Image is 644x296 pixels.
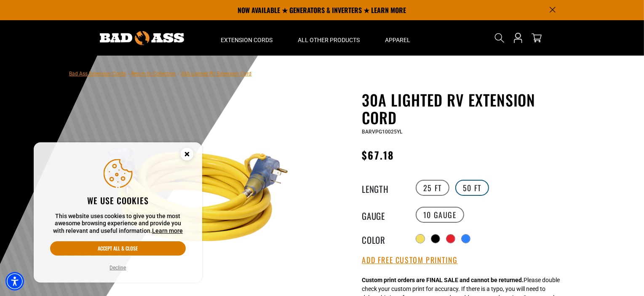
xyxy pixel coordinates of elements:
[100,31,184,45] img: Bad Ass Extension Cords
[50,213,186,235] p: This website uses cookies to give you the most awesome browsing experience and provide you with r...
[50,241,186,256] button: Accept all & close
[94,93,297,296] img: yellow
[362,209,404,220] legend: Gauge
[172,142,202,168] button: Close this option
[152,227,183,234] a: This website uses cookies to give you the most awesome browsing experience and provide you with r...
[362,256,458,265] button: Add Free Custom Printing
[362,182,404,193] legend: Length
[208,20,286,56] summary: Extension Cords
[362,277,524,283] strong: Custom print orders are FINAL SALE and cannot be returned.
[69,71,126,77] a: Bad Ass Extension Cords
[178,71,179,77] span: ›
[286,20,373,56] summary: All Other Products
[298,36,360,44] span: All Other Products
[362,233,404,244] legend: Color
[362,147,394,163] span: $67.18
[416,207,464,223] label: 10 Gauge
[5,272,24,291] div: Accessibility Menu
[511,20,525,56] a: Open this option
[221,36,273,44] span: Extension Cords
[128,71,130,77] span: ›
[362,129,403,135] span: BARVPG10025YL
[362,91,569,126] h1: 30A Lighted RV Extension Cord
[385,36,411,44] span: Apparel
[50,195,186,206] h2: We use cookies
[107,264,129,272] button: Decline
[455,180,489,196] label: 50 FT
[530,33,543,43] a: cart
[416,180,449,196] label: 25 FT
[493,31,506,45] summary: Search
[181,71,252,77] span: 30A Lighted RV Extension Cord
[34,142,202,283] aside: Cookie Consent
[373,20,423,56] summary: Apparel
[131,71,176,77] a: Return to Collection
[69,68,252,78] nav: breadcrumbs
